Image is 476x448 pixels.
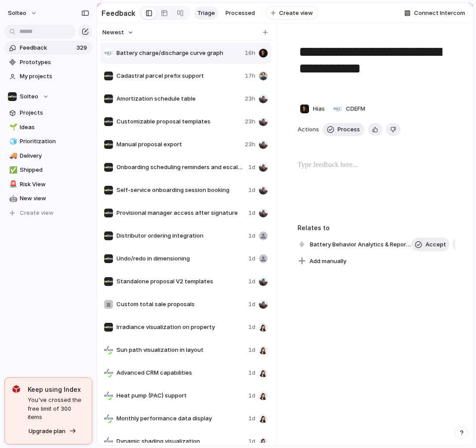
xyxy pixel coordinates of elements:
span: Battery Behavior Analytics & Reporting [307,238,414,251]
span: Create view [279,9,313,18]
span: 1d [248,369,255,377]
h3: Relates to [298,223,455,232]
span: 23h [245,117,255,126]
a: 🤖New view [4,192,92,205]
span: CDEFM [346,105,365,113]
span: Create view [20,209,54,217]
span: 1d [248,437,255,446]
button: Process [323,123,364,136]
span: Solteo [20,92,38,101]
span: 1d [248,163,255,172]
a: Feedback329 [4,41,92,54]
span: Keep using Index [28,385,85,394]
span: Customizable proposal templates [116,117,241,126]
a: Projects [4,106,92,119]
button: 🧊 [8,137,17,146]
button: Hias [298,102,327,116]
span: Processed [225,9,255,18]
span: You've crossed the free limit of 300 items [28,396,85,422]
a: 🚨Risk View [4,178,92,191]
a: Triage [194,7,218,20]
button: solteo [4,6,42,20]
span: Ideas [20,123,89,132]
span: Distributor ordering integration [116,231,245,240]
span: 1d [248,277,255,286]
span: Dynamic shading visualization [116,437,245,446]
span: Shipped [20,166,89,174]
div: 🧊 [9,137,15,147]
span: Triage [197,9,215,18]
span: solteo [8,9,26,18]
a: 🧊Prioritization [4,135,92,148]
span: Prioritization [20,137,89,146]
button: Create view [4,206,92,220]
button: Newest [101,27,135,38]
span: 1d [248,346,255,354]
button: ✅ [8,166,17,174]
button: Solteo [4,90,92,103]
span: Prototypes [20,58,89,67]
span: 1d [248,186,255,195]
span: Undo/redo in dimensioning [116,254,245,263]
button: Connect Intercom [401,7,469,20]
span: 329 [76,43,89,52]
div: 🚚 [9,151,15,161]
span: Connect Intercom [414,9,465,18]
span: Hias [313,105,325,113]
button: Create view [266,6,318,20]
button: Upgrade plan [26,425,79,437]
button: Add manually [294,255,350,267]
span: Process [338,125,360,134]
span: 1d [248,414,255,423]
div: ✅Shipped [4,163,92,177]
span: Onboarding scheduling reminders and escalation [116,163,245,172]
span: Cadastral parcel prefix support [116,72,241,80]
span: Self-service onboarding session booking [116,186,245,195]
span: 1d [248,254,255,263]
span: Sun path visualization in layout [116,346,245,354]
span: Advanced CRM capabilities [116,369,245,377]
span: Heat pump (PAC) support [116,391,245,400]
span: Manual proposal export [116,140,241,149]
span: New view [20,194,89,203]
button: Delete [386,123,400,136]
span: Upgrade plan [29,427,65,436]
a: 🚚Delivery [4,149,92,163]
span: Amortization schedule table [116,94,241,103]
span: Custom total sale proposals [116,300,245,309]
span: Accept [425,240,446,249]
span: Provisional manager access after signature [116,209,245,217]
h2: Feedback [102,8,135,18]
button: 🤖 [8,194,17,203]
span: Add manually [309,257,346,266]
span: Feedback [20,43,74,52]
span: Delivery [20,152,89,160]
span: 1d [248,231,255,240]
button: 🚚 [8,152,17,160]
span: Projects [20,108,89,117]
a: My projects [4,70,92,83]
span: My projects [20,72,89,81]
a: Prototypes [4,56,92,69]
span: 23h [245,140,255,149]
span: Risk View [20,180,89,189]
span: Newest [102,28,124,37]
span: 23h [245,94,255,103]
span: 1d [248,391,255,400]
span: Battery charge/discharge curve graph [116,49,241,58]
div: 🚨 [9,179,15,189]
span: Monthly performance data display [116,414,245,423]
button: CDEFM [331,102,367,116]
span: 1d [248,209,255,217]
a: Processed [222,7,258,20]
span: 17h [245,72,255,80]
span: Irradiance visualization on property [116,323,245,332]
span: Standalone proposal V2 templates [116,277,245,286]
button: Accept [411,238,450,252]
div: 🌱Ideas [4,121,92,134]
span: Actions [298,125,319,134]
